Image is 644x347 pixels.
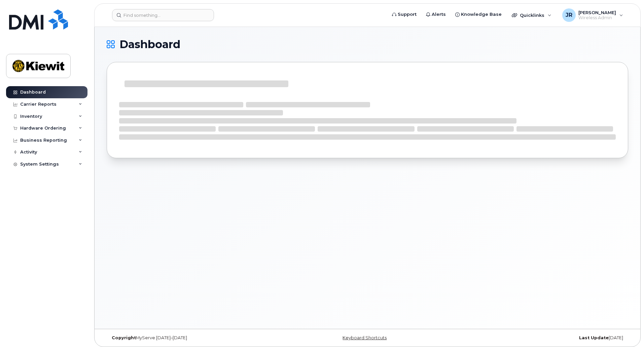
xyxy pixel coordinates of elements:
div: [DATE] [454,335,628,341]
strong: Last Update [579,335,609,340]
a: Keyboard Shortcuts [343,335,387,340]
strong: Copyright [112,335,136,340]
div: MyServe [DATE]–[DATE] [107,335,281,341]
span: Dashboard [119,39,180,49]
